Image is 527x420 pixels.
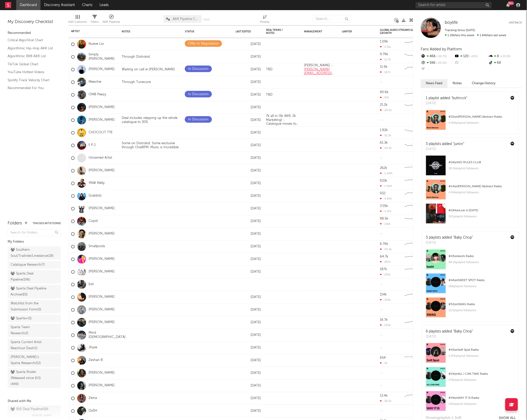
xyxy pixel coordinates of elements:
[236,92,261,98] div: [DATE]
[449,114,514,120] div: # 32 on [PERSON_NAME] Abstract Radio
[403,101,425,114] svg: Chart title
[380,400,392,403] div: -58.2k
[449,283,514,289] div: 166 playlist followers
[175,29,180,34] button: Filter by Notes
[236,358,261,364] div: [DATE]
[91,19,99,25] div: Filters
[263,93,275,97] div: TBD
[8,324,61,337] a: Sparta Team Research(2)
[11,301,46,313] div: Watchlist from the Submission Form ( 0 )
[11,354,46,366] div: [PERSON_NAME]'s Sparta Research ( 52 )
[236,142,261,149] div: [DATE]
[469,55,478,58] span: -40 %
[422,155,518,179] a: #18onNO RULES CLUB18.3kplaylist followers
[421,60,454,66] div: 596
[499,55,511,58] span: +33.3 %
[380,184,392,188] div: -1.91M
[89,320,115,325] a: [PERSON_NAME]
[236,180,261,186] div: [DATE]
[499,416,516,420] button: Show All
[426,96,467,101] div: 1 playlist added
[236,231,261,237] div: [DATE]
[89,409,97,413] a: Da$H
[119,141,183,149] div: Some on Distrokid. Some exclusive through OneRPM. Music is Incredible
[445,34,474,37] span: 1.26k fans this week
[103,13,120,27] div: A&R Pipeline
[380,260,391,264] div: -287k
[188,91,209,97] div: In Discussion
[263,114,301,126] div: 7k all in (5k A&R, 2k Marketing) - Catalogue moves to 70/30
[294,29,299,34] button: Filter by Deal Terms / Notes
[236,218,261,224] div: [DATE]
[449,183,514,190] div: # 14 on [PERSON_NAME] Abstract Radio
[403,215,425,228] svg: Chart title
[11,247,54,259] div: Southern Soul/Trailride/Linedance ( 28 )
[236,206,261,212] div: [DATE]
[403,164,425,177] svg: Chart title
[380,91,389,94] div: 80.6k
[256,29,261,34] button: Filter by Last Edited
[403,177,425,190] svg: Chart title
[380,356,386,360] div: 654
[449,301,514,307] div: # 32 on SWAG Radio
[8,53,56,59] a: Algorithmic R&B A&R List
[403,392,425,405] svg: Chart title
[89,42,104,46] a: Nueve Lio
[380,248,392,251] div: -40.5k
[445,34,506,37] span: 1.84k fans last week
[8,19,61,25] div: My Discovery Checklist
[236,155,261,161] div: [DATE]
[380,129,388,132] div: 1.82k
[380,141,388,144] div: 61.3k
[89,169,115,173] a: [PERSON_NAME]
[8,85,56,91] a: Recommended For You
[266,29,291,35] div: Deal Terms / Notes
[422,297,518,321] a: #32onSWAG Radio127playlist followers
[380,45,391,49] div: -5.31k
[453,142,464,146] a: "junior"
[403,38,425,51] svg: Chart title
[89,244,105,249] a: Smallpools
[422,273,518,297] a: #44onSWEET SPOT Radio166playlist followers
[380,210,392,213] div: -4.37k
[236,54,261,60] div: [DATE]
[236,117,261,123] div: [DATE]
[263,68,275,72] div: TBD
[380,96,389,99] div: -91k
[403,202,425,215] svg: Chart title
[236,168,261,174] div: [DATE]
[421,79,448,88] button: News Feed
[8,406,61,419] a: 300 Deal Pipeline(59)[PERSON_NAME]
[426,101,467,106] div: [DATE]
[380,109,392,112] div: -29.6k
[403,127,425,139] svg: Chart title
[449,401,514,407] div: 140 playlist followers
[236,193,261,199] div: [DATE]
[119,116,183,124] div: Deal includes stepping up the whole catalogue to 30%
[236,320,261,326] div: [DATE]
[435,62,447,65] span: -20.9 %
[370,29,375,34] button: Filter by Lawyer
[8,285,61,299] a: Sparta Deal Pipeline Archive(83)
[453,236,473,239] a: "Baby Chop"
[89,219,98,223] a: Cupid
[203,18,210,21] button: Save
[8,239,61,245] div: My Folders
[449,159,514,165] div: # 18 on NO RULES CLUB
[403,139,425,152] svg: Chart title
[89,282,94,287] a: Exit
[403,89,425,101] svg: Chart title
[509,20,522,25] button: Untrack
[403,190,425,202] svg: Chart title
[89,156,112,160] a: Unnamed Artist
[448,79,467,88] button: Notes
[422,203,518,227] a: #194onLive in [DATE]201playlist followers
[380,242,388,246] div: 6.76k
[449,259,514,265] div: 66.2k playlist followers
[449,307,514,313] div: 127 playlist followers
[449,347,514,353] div: # 43 on Soft Spot Radio
[380,362,388,365] div: -5k
[89,358,103,363] a: Zeshan B
[449,353,514,359] div: 2.87k playlist followers
[380,134,391,137] div: -10.2k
